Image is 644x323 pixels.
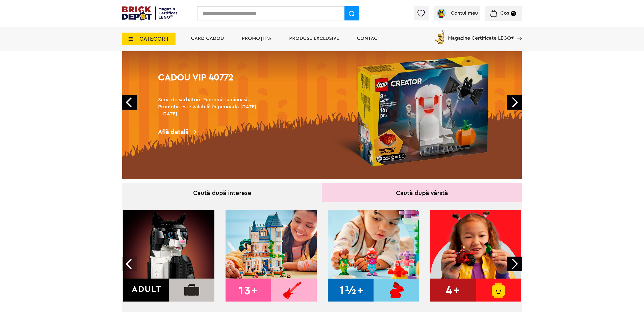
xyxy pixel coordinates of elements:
img: Adult [123,210,214,302]
a: Next [507,95,522,110]
h2: Seria de sărbători: Fantomă luminoasă. Promoția este valabilă în perioada [DATE] - [DATE]. [158,96,259,117]
img: 4+ [430,210,521,302]
small: 11 [511,11,516,16]
span: Magazine Certificate LEGO® [448,29,514,41]
span: CATEGORII [139,36,168,42]
a: Magazine Certificate LEGO® [514,29,522,34]
a: Produse exclusive [289,36,339,41]
a: PROMOȚII % [242,36,271,41]
img: 1.5+ [328,210,419,302]
span: Coș [500,11,509,16]
a: Card Cadou [191,36,224,41]
div: Caută după vârstă [322,183,522,202]
div: Află detalii [158,129,259,135]
h1: Cadou VIP 40772 [158,73,259,91]
div: Caută după interese [122,183,322,202]
a: Contact [357,36,381,41]
a: Prev [122,95,137,110]
img: 13+ [226,210,317,302]
span: Contul meu [451,11,478,16]
a: Cadou VIP 40772Seria de sărbători: Fantomă luminoasă. Promoția este valabilă în perioada [DATE] -... [122,26,522,179]
a: Contul meu [436,11,478,16]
